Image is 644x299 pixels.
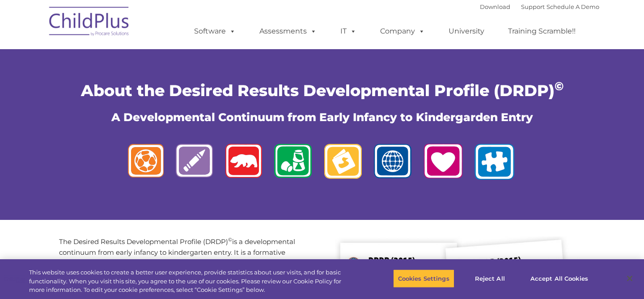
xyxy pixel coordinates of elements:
[228,236,232,243] sup: ©
[525,269,593,288] button: Accept All Cookies
[480,3,510,10] a: Download
[45,0,134,45] img: ChildPlus by Procare Solutions
[521,3,545,10] a: Support
[620,269,640,288] button: Close
[331,22,365,40] a: IT
[371,22,434,40] a: Company
[499,22,585,40] a: Training Scramble!!
[185,22,245,40] a: Software
[81,81,563,100] span: About the Desired Results Developmental Profile (DRDP)
[480,3,599,10] font: |
[121,139,523,189] img: logos
[59,236,316,279] p: The Desired Results Developmental Profile (DRDP) is a developmental continuum from early infancy ...
[111,110,533,124] span: A Developmental Continuum from Early Infancy to Kindergarden Entry
[462,269,518,288] button: Reject All
[250,22,326,40] a: Assessments
[29,268,354,295] div: This website uses cookies to create a better user experience, provide statistics about user visit...
[393,269,454,288] button: Cookies Settings
[440,22,493,40] a: University
[547,3,599,10] a: Schedule A Demo
[555,79,563,93] sup: ©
